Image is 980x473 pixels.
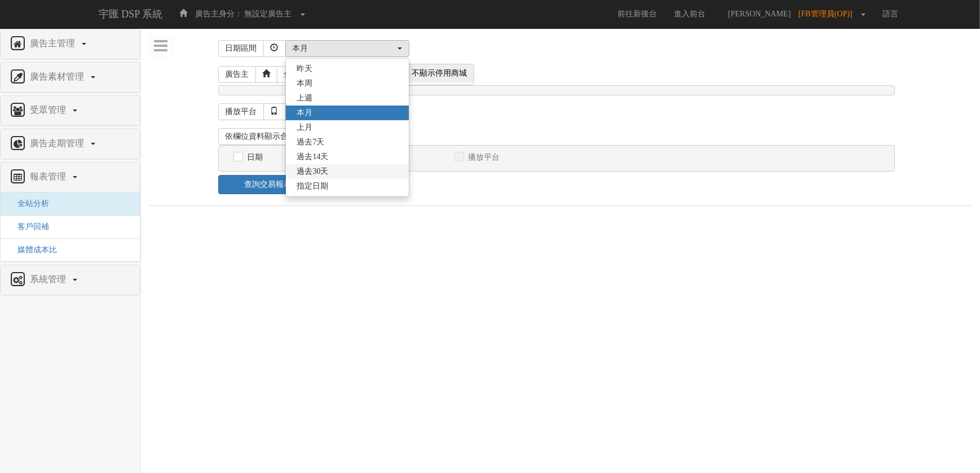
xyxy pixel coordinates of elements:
[195,10,242,18] span: 廣告主身分：
[297,63,313,75] span: 昨天
[297,181,329,192] span: 指定日期
[297,78,313,89] span: 本周
[405,64,474,82] span: 不顯示停用商城
[466,152,500,163] label: 播放平台
[9,168,131,186] a: 報表管理
[722,10,796,18] span: [PERSON_NAME]
[9,199,49,208] a: 全站分析
[297,93,313,104] span: 上週
[297,151,329,163] span: 過去14天
[244,10,292,18] span: 無設定廣告主
[9,35,131,53] a: 廣告主管理
[9,135,131,153] a: 廣告走期管理
[9,102,131,120] a: 受眾管理
[27,38,81,48] span: 廣告主管理
[9,246,57,254] a: 媒體成本比
[297,137,325,148] span: 過去7天
[27,138,90,148] span: 廣告走期管理
[297,166,329,177] span: 過去30天
[277,66,307,83] a: 全選
[297,122,313,133] span: 上月
[218,175,319,194] a: 查詢交易報表
[27,172,72,181] span: 報表管理
[9,271,131,289] a: 系統管理
[27,274,72,284] span: 系統管理
[27,105,72,115] span: 受眾管理
[9,68,131,86] a: 廣告素材管理
[297,107,313,119] span: 本月
[798,10,858,18] span: [FB管理員(OP)]
[245,152,263,163] label: 日期
[27,72,90,81] span: 廣告素材管理
[9,222,49,231] a: 客戶回補
[293,43,395,54] div: 本月
[285,40,409,57] button: 本月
